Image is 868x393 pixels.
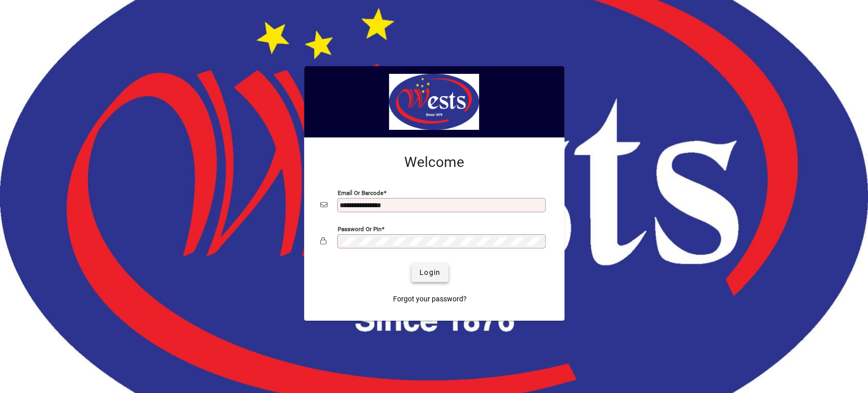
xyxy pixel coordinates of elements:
[389,290,471,308] a: Forgot your password?
[320,154,548,171] h2: Welcome
[420,267,440,278] span: Login
[338,189,383,196] mat-label: Email or Barcode
[338,225,381,232] mat-label: Password or Pin
[411,264,448,282] button: Login
[393,294,467,304] span: Forgot your password?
